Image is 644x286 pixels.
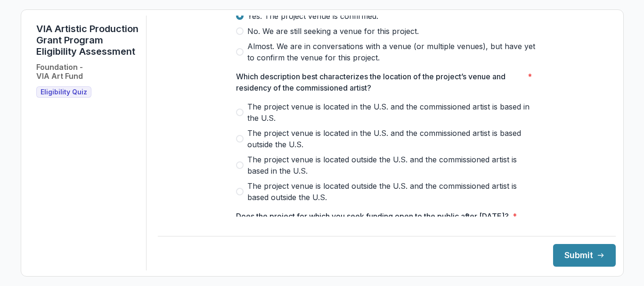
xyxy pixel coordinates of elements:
[247,41,538,63] span: Almost. We are in conversations with a venue (or multiple venues), but have yet to confirm the ve...
[236,210,509,222] p: Does the project for which you seek funding open to the public after [DATE]?
[236,71,524,93] p: Which description best characterizes the location of the project’s venue and residency of the com...
[36,63,83,81] h2: Foundation - VIA Art Fund
[247,180,538,203] span: The project venue is located outside the U.S. and the commissioned artist is based outside the U.S.
[247,127,538,150] span: The project venue is located in the U.S. and the commissioned artist is based outside the U.S.
[36,23,139,57] h1: VIA Artistic Production Grant Program Eligibility Assessment
[247,25,419,37] span: No. We are still seeking a venue for this project.
[553,244,616,267] button: Submit
[41,88,87,96] span: Eligibility Quiz
[247,10,378,22] span: Yes. The project venue is confirmed.
[247,101,538,124] span: The project venue is located in the U.S. and the commissioned artist is based in the U.S.
[247,154,538,177] span: The project venue is located outside the U.S. and the commissioned artist is based in the U.S.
